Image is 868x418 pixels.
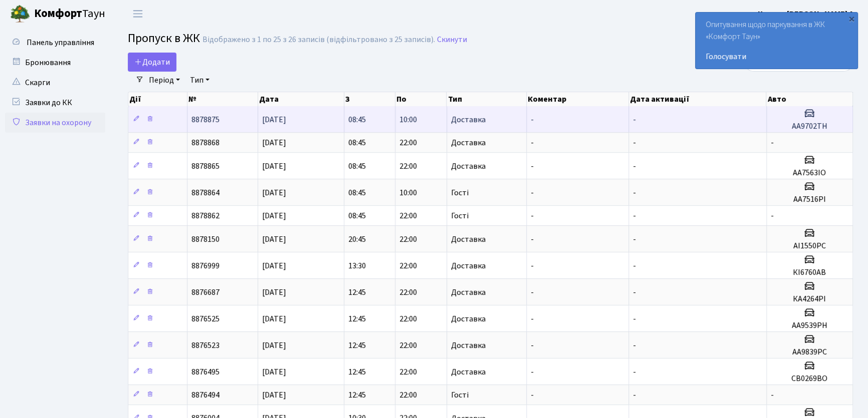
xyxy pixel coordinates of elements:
th: Дії [128,92,187,106]
span: 22:00 [399,340,417,351]
span: 22:00 [399,161,417,172]
span: 22:00 [399,287,417,298]
a: Додати [128,53,176,72]
a: Бронювання [5,53,105,73]
span: Доставка [451,315,486,323]
span: 8878875 [191,114,220,125]
span: - [633,287,636,298]
a: Період [145,72,184,89]
h5: АА9702ТН [771,122,848,131]
span: Гості [451,212,469,220]
span: 8878864 [191,187,220,198]
span: 12:45 [348,287,366,298]
a: Заявки на охорону [5,113,105,133]
a: Скарги [5,73,105,93]
div: Опитування щодо паркування в ЖК «Комфорт Таун» [696,13,857,69]
span: 22:00 [399,137,417,148]
span: 8878868 [191,137,220,148]
span: 8878150 [191,234,220,245]
span: - [531,313,534,324]
span: - [633,114,636,125]
span: - [633,210,636,221]
h5: АА9839РС [771,347,848,357]
span: Доставка [451,262,486,270]
div: × [846,14,856,24]
span: Пропуск в ЖК [128,30,200,47]
span: Доставка [451,139,486,147]
span: 12:45 [348,340,366,351]
span: - [531,210,534,221]
b: Цитрус [PERSON_NAME] А. [758,9,856,20]
span: [DATE] [262,287,286,298]
h5: AI1550PC [771,241,848,251]
img: logo.png [10,4,30,24]
button: Переключити навігацію [125,6,150,22]
span: 12:45 [348,389,366,400]
span: - [633,161,636,172]
span: Доставка [451,288,486,296]
th: Авто [766,92,852,106]
span: [DATE] [262,340,286,351]
span: 12:45 [348,313,366,324]
span: Доставка [451,235,486,243]
th: Дата активації [629,92,767,106]
span: [DATE] [262,234,286,245]
span: 22:00 [399,260,417,271]
th: Коментар [527,92,629,106]
span: - [633,389,636,400]
h5: СВ0269ВО [771,374,848,383]
span: [DATE] [262,161,286,172]
div: Відображено з 1 по 25 з 26 записів (відфільтровано з 25 записів). [202,35,435,45]
a: Цитрус [PERSON_NAME] А. [758,8,856,20]
span: 22:00 [399,234,417,245]
span: 20:45 [348,234,366,245]
span: 08:45 [348,161,366,172]
span: 22:00 [399,313,417,324]
span: Таун [34,6,105,23]
th: № [187,92,258,106]
span: 10:00 [399,114,417,125]
span: 8878865 [191,161,220,172]
h5: АА7563ІО [771,168,848,178]
span: 8876494 [191,389,220,400]
span: - [531,366,534,377]
span: - [531,161,534,172]
span: Доставка [451,341,486,349]
span: Гості [451,189,469,197]
span: - [633,366,636,377]
span: Гості [451,391,469,399]
span: - [633,340,636,351]
span: Доставка [451,368,486,376]
span: - [531,389,534,400]
span: Додати [134,57,170,68]
span: - [633,137,636,148]
th: По [395,92,447,106]
span: 22:00 [399,366,417,377]
span: - [531,187,534,198]
span: 08:45 [348,137,366,148]
span: 08:45 [348,187,366,198]
span: - [531,234,534,245]
a: Заявки до КК [5,93,105,113]
span: [DATE] [262,114,286,125]
span: 8876999 [191,260,220,271]
span: - [771,210,774,221]
span: 08:45 [348,210,366,221]
span: [DATE] [262,260,286,271]
span: 10:00 [399,187,417,198]
span: - [531,114,534,125]
span: Доставка [451,162,486,170]
a: Тип [186,72,213,89]
span: [DATE] [262,313,286,324]
span: [DATE] [262,210,286,221]
span: [DATE] [262,366,286,377]
span: - [771,389,774,400]
span: 08:45 [348,114,366,125]
h5: КА4264РІ [771,294,848,304]
span: 22:00 [399,210,417,221]
span: Доставка [451,116,486,124]
a: Голосувати [706,51,847,63]
span: 8876523 [191,340,220,351]
span: - [633,313,636,324]
span: 12:45 [348,366,366,377]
